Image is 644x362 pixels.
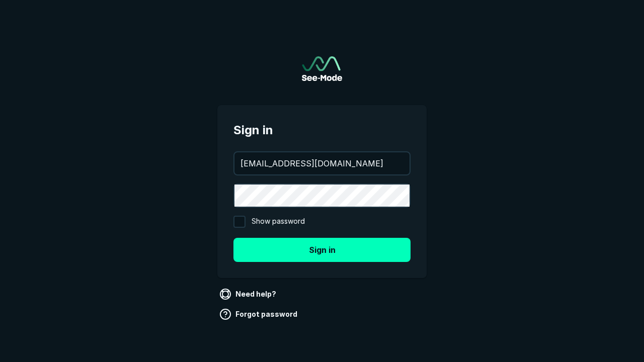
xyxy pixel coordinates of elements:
[217,306,301,322] a: Forgot password
[233,121,411,139] span: Sign in
[234,152,410,174] input: your@email.com
[302,56,342,81] a: Go to sign in
[252,216,305,228] span: Show password
[233,238,411,262] button: Sign in
[217,286,280,302] a: Need help?
[302,56,342,81] img: See-Mode Logo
